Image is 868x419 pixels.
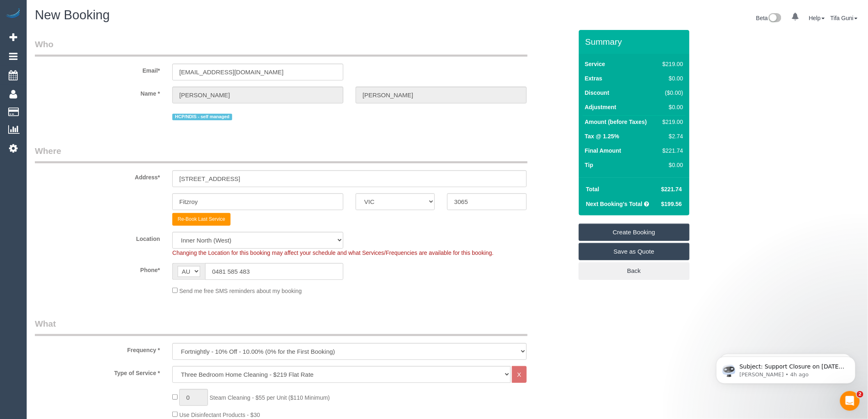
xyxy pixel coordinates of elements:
img: Automaid Logo [5,8,21,20]
h3: Summary [585,37,685,46]
input: Phone* [205,263,343,280]
label: Service [585,60,605,68]
label: Frequency * [29,343,166,354]
iframe: Intercom notifications message [704,339,868,397]
span: 2 [857,391,863,398]
input: Suburb* [172,193,343,210]
a: Tifa Guni [831,15,858,21]
label: Phone* [29,263,166,274]
label: Name * [29,87,166,98]
a: Back [579,262,690,279]
legend: Who [35,38,528,57]
span: Send me free SMS reminders about my booking [179,288,302,294]
div: $0.00 [659,74,683,82]
label: Tip [585,161,594,169]
input: Email* [172,64,343,80]
div: $221.74 [659,147,683,155]
span: Use Disinfectant Products - $30 [179,412,260,418]
span: HCP/NDIS - self managed [172,114,232,120]
span: $199.56 [661,201,682,207]
strong: Next Booking's Total [586,201,643,207]
span: Steam Cleaning - $55 per Unit ($110 Minimum) [210,394,330,401]
div: $0.00 [659,103,683,111]
div: $219.00 [659,60,683,68]
a: Help [809,15,825,21]
label: Discount [585,89,610,97]
label: Final Amount [585,147,621,155]
label: Email* [29,64,166,75]
label: Tax @ 1.25% [585,132,619,140]
label: Amount (before Taxes) [585,118,647,126]
div: $2.74 [659,132,683,140]
label: Extras [585,74,603,82]
span: Changing the Location for this booking may affect your schedule and what Services/Frequencies are... [172,250,493,256]
img: New interface [768,13,781,24]
input: Post Code* [447,193,526,210]
label: Type of Service * [29,366,166,377]
input: First Name* [172,87,343,103]
span: New Booking [35,8,110,22]
iframe: Intercom live chat [840,391,860,411]
label: Adjustment [585,103,617,111]
legend: Where [35,145,528,163]
label: Location [29,232,166,243]
div: $219.00 [659,118,683,126]
div: ($0.00) [659,89,683,97]
span: $221.74 [661,186,682,192]
a: Save as Quote [579,243,690,260]
button: Re-Book Last Service [172,213,231,226]
input: Last Name* [356,87,527,103]
label: Address* [29,170,166,181]
a: Create Booking [579,224,690,241]
a: Beta [756,15,781,21]
div: $0.00 [659,161,683,169]
legend: What [35,318,528,336]
strong: Total [586,186,599,192]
